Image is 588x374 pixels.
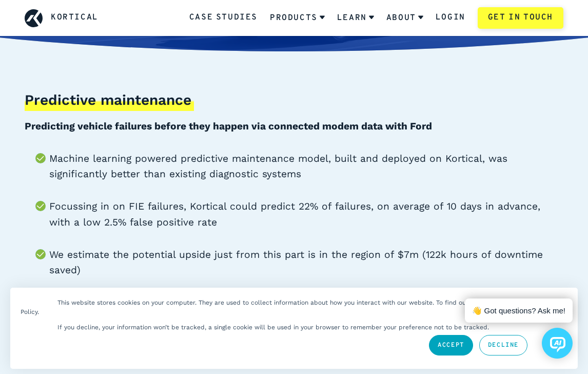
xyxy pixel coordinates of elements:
[189,11,258,25] a: Case Studies
[49,151,563,182] li: Machine learning powered predictive maintenance model, built and deployed on Kortical, was signif...
[337,5,374,31] a: Learn
[25,91,194,111] h3: Predictive maintenance
[429,335,473,356] a: Accept
[51,11,99,25] a: Kortical
[436,11,465,25] a: Login
[49,247,563,278] li: We estimate the potential upside just from this part is in the region of $7m (122k hours of downt...
[57,324,489,331] p: If you decline, your information won’t be tracked, a single cookie will be used in your browser t...
[21,299,535,315] p: This website stores cookies on your computer. They are used to collect information about how you ...
[386,5,423,31] a: About
[49,199,563,230] li: Focussing in on FIE failures, Kortical could predict 22% of failures, on average of 10 days in ad...
[478,7,563,29] a: Get in touch
[270,5,325,31] a: Products
[25,120,432,132] b: Predicting vehicle failures before they happen via connected modem data with Ford
[479,335,527,356] a: Decline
